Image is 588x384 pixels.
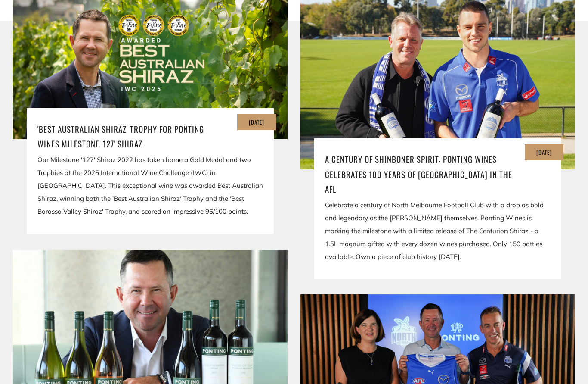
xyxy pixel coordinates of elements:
a: 'Best Australian Shiraz' Trophy for Ponting Wines Milestone '127' Shiraz [37,122,263,151]
div: Celebrate a century of North Melbourne Football Club with a drop as bold and legendary as the [PE... [325,199,551,263]
time: [DATE] [536,148,552,156]
a: A Century of Shinboner Spirit: Ponting Wines Celebrates 100 Years of [GEOGRAPHIC_DATA] in the AFL [325,152,551,196]
time: [DATE] [249,118,264,126]
div: Our Milestone '127' Shiraz 2022 has taken home a Gold Medal and two Trophies at the 2025 Internat... [37,153,263,218]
